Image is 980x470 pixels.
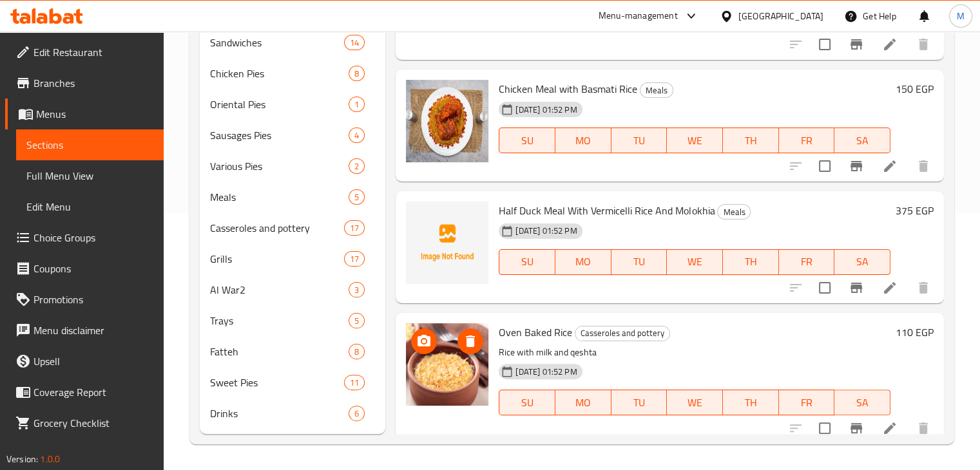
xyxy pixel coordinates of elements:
[349,129,364,142] span: 4
[834,249,890,275] button: SA
[555,249,611,275] button: MO
[811,274,838,301] span: Select to update
[882,158,898,174] a: Edit menu item
[5,37,164,68] a: Edit Restaurant
[510,366,582,378] span: [DATE] 01:52 PM
[200,120,386,151] div: Sausages Pies4
[349,99,364,111] span: 1
[210,375,345,390] div: Sweet Pies
[200,336,386,367] div: Fatteh8
[210,406,349,421] span: Drinks
[499,127,555,153] button: SU
[210,97,349,112] span: Oriental Pies
[345,37,364,49] span: 14
[349,127,365,143] div: items
[34,44,153,60] span: Edit Restaurant
[896,202,934,220] h6: 375 EGP
[499,344,890,361] p: Rice with milk and qeshta
[349,346,364,358] span: 8
[349,408,364,420] span: 6
[611,249,668,275] button: TU
[406,80,488,162] img: Chicken Meal with Basmati Rice
[611,390,668,415] button: TU
[200,243,386,274] div: Grills17
[723,390,779,415] button: TH
[640,82,673,98] div: Meals
[718,205,750,220] span: Meals
[555,127,611,153] button: MO
[599,8,678,24] div: Menu-management
[499,390,555,415] button: SU
[345,222,364,234] span: 17
[784,252,830,271] span: FR
[672,131,718,150] span: WE
[840,131,885,150] span: SA
[36,106,153,122] span: Menus
[840,252,885,271] span: SA
[200,89,386,120] div: Oriental Pies1
[34,261,153,276] span: Coupons
[882,280,898,296] a: Edit menu item
[728,393,774,412] span: TH
[811,31,838,58] span: Select to update
[210,313,349,328] span: Trays
[349,406,365,421] div: items
[667,127,723,153] button: WE
[411,328,437,354] button: upload picture
[344,220,365,236] div: items
[5,222,164,253] a: Choice Groups
[779,249,835,275] button: FR
[908,413,939,444] button: delete
[561,393,606,412] span: MO
[349,160,364,173] span: 2
[640,83,673,98] span: Meals
[200,274,386,305] div: Al War23
[406,202,488,284] img: Half Duck Meal With Vermicelli Rice And Molokhia
[349,282,365,297] div: items
[779,390,835,415] button: FR
[210,220,345,236] span: Casseroles and pottery
[738,9,823,23] div: [GEOGRAPHIC_DATA]
[349,189,365,205] div: items
[555,390,611,415] button: MO
[34,323,153,338] span: Menu disclaimer
[499,249,555,275] button: SU
[210,158,349,174] span: Various Pies
[811,415,838,442] span: Select to update
[349,315,364,327] span: 5
[723,127,779,153] button: TH
[349,97,365,112] div: items
[210,66,349,81] span: Chicken Pies
[908,272,939,303] button: delete
[344,35,365,50] div: items
[717,204,751,220] div: Meals
[457,328,483,354] button: delete image
[345,377,364,389] span: 11
[779,127,835,153] button: FR
[210,189,349,205] span: Meals
[510,104,582,116] span: [DATE] 01:52 PM
[349,284,364,296] span: 3
[504,393,550,412] span: SU
[26,168,153,183] span: Full Menu View
[908,151,939,182] button: delete
[5,253,164,284] a: Coupons
[200,27,386,58] div: Sandwiches14
[811,153,838,180] span: Select to update
[210,35,345,50] span: Sandwiches
[34,353,153,369] span: Upsell
[210,344,349,359] span: Fatteh
[499,201,715,220] span: Half Duck Meal With Vermicelli Rice And Molokhia
[784,393,830,412] span: FR
[841,413,872,444] button: Branch-specific-item
[40,451,60,467] span: 1.0.0
[561,131,606,150] span: MO
[200,182,386,212] div: Meals5
[617,131,662,150] span: TU
[16,160,164,191] a: Full Menu View
[210,127,349,143] div: Sausages Pies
